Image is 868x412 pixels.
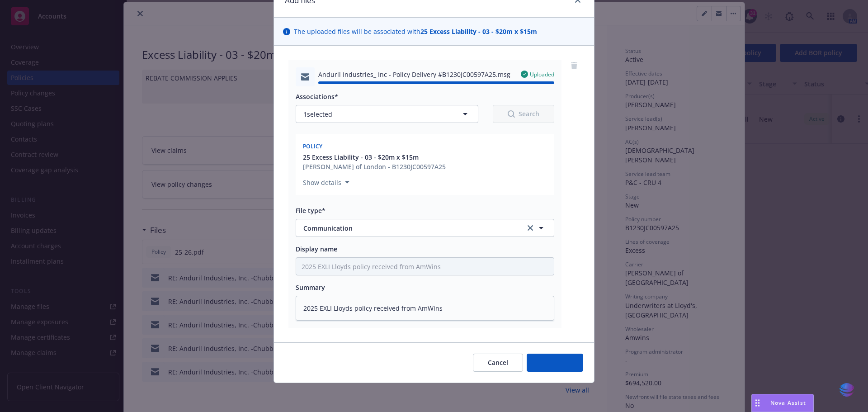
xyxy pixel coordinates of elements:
button: Nova Assist [751,394,814,412]
button: Add files [527,354,583,372]
textarea: 2025 EXLI Lloyds policy received from AmWins [296,296,554,321]
span: Cancel [488,358,508,367]
span: Display name [296,245,337,253]
span: Nova Assist [770,399,806,407]
div: Drag to move [752,394,763,412]
button: Cancel [473,354,523,372]
img: svg+xml;base64,PHN2ZyB3aWR0aD0iMzQiIGhlaWdodD0iMzQiIHZpZXdCb3g9IjAgMCAzNCAzNCIgZmlsbD0ibm9uZSIgeG... [839,382,854,398]
span: Add files [542,358,568,367]
span: Summary [296,283,325,292]
input: Add display name here... [296,258,554,275]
